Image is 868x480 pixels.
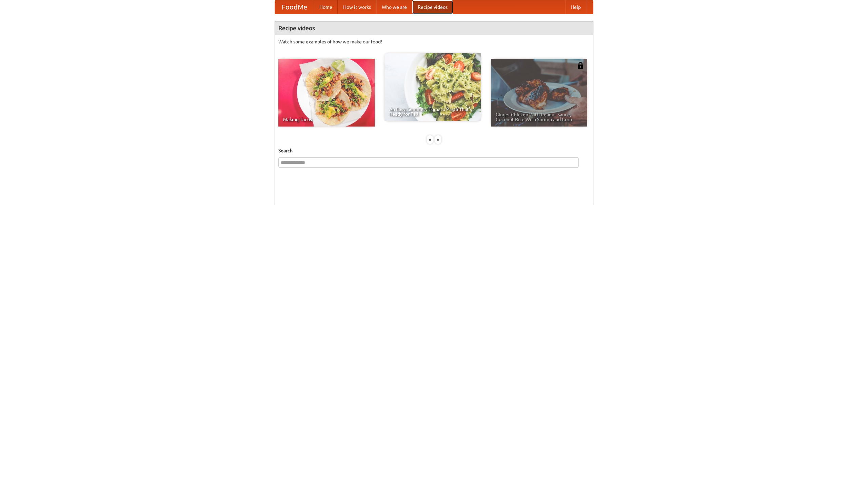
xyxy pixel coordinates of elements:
h4: Recipe videos [275,21,593,35]
a: Home [314,0,338,14]
p: Watch some examples of how we make our food! [278,38,590,45]
div: » [435,135,441,144]
span: Making Tacos [283,117,370,122]
a: An Easy, Summery Tomato Pasta That's Ready for Fall [384,53,481,121]
img: 483408.png [577,62,584,69]
span: An Easy, Summery Tomato Pasta That's Ready for Fall [389,107,476,116]
a: Who we are [376,0,412,14]
h5: Search [278,147,590,154]
a: Recipe videos [412,0,453,14]
a: Making Tacos [278,59,375,127]
a: Help [565,0,586,14]
div: « [427,135,433,144]
a: FoodMe [275,0,314,14]
a: How it works [338,0,376,14]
